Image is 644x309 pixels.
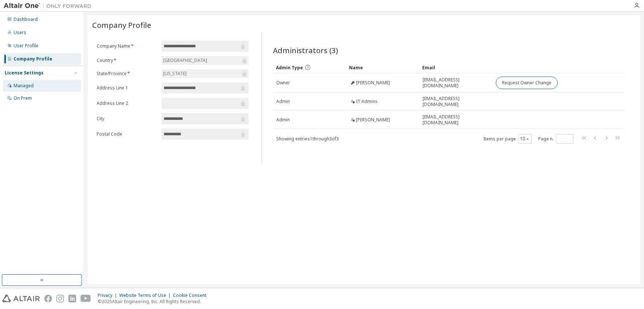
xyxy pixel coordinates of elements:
img: instagram.svg [56,295,64,302]
span: Page n. [538,134,573,144]
label: Country [97,58,157,63]
div: Name [349,62,416,73]
span: Company Profile [92,20,151,30]
div: Users [14,30,26,36]
span: [EMAIL_ADDRESS][DOMAIN_NAME] [423,96,489,107]
label: City [97,116,157,122]
span: [EMAIL_ADDRESS][DOMAIN_NAME] [423,77,489,89]
div: License Settings [5,70,44,76]
span: Owner [276,80,290,86]
img: youtube.svg [80,295,91,302]
img: linkedin.svg [68,295,76,302]
div: Website Terms of Use [119,293,173,298]
div: On Prem [14,95,32,101]
div: Cookie Consent [173,293,211,298]
img: facebook.svg [44,295,52,302]
label: State/Province [97,71,157,77]
span: [PERSON_NAME] [356,80,390,86]
button: Request Owner Change [496,77,558,89]
div: [GEOGRAPHIC_DATA] [162,56,248,65]
span: Admin [276,99,290,104]
span: [EMAIL_ADDRESS][DOMAIN_NAME] [423,114,489,126]
div: Dashboard [14,16,38,22]
div: Company Profile [14,56,52,62]
div: [US_STATE] [162,70,188,78]
span: Admin [276,117,290,123]
label: Postal Code [97,131,157,137]
label: Address Line 2 [97,100,157,106]
div: [GEOGRAPHIC_DATA] [162,56,208,65]
img: Altair One [4,2,95,10]
div: [US_STATE] [162,69,248,78]
p: © 2025 Altair Engineering, Inc. All Rights Reserved. [98,298,211,305]
div: Email [422,62,490,73]
span: Items per page [483,134,532,144]
span: IT Admins [356,99,378,104]
button: 10 [520,136,530,142]
span: [PERSON_NAME] [356,117,390,123]
img: altair_logo.svg [2,295,40,302]
span: Administrators (3) [273,45,338,55]
span: Showing entries 1 through 3 of 3 [276,136,339,142]
label: Address Line 1 [97,85,157,91]
span: Admin Type [276,65,303,71]
div: User Profile [14,43,38,49]
label: Company Name [97,43,157,49]
div: Managed [14,83,34,89]
div: Privacy [98,293,119,298]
